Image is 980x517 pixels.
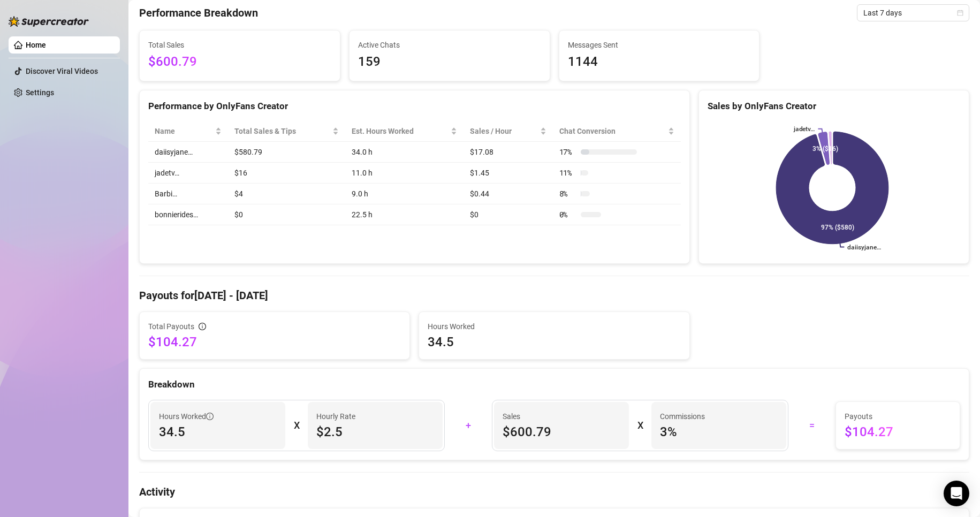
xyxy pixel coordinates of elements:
span: $2.5 [316,423,434,440]
td: $16 [228,163,345,184]
td: 9.0 h [345,184,464,204]
span: Hours Worked [428,321,680,332]
div: Est. Hours Worked [352,125,449,137]
td: Barbi… [148,184,228,204]
h4: Performance Breakdown [139,5,258,20]
td: $1.45 [464,163,553,184]
article: Commissions [660,410,705,422]
h4: Activity [139,484,969,499]
div: Sales by OnlyFans Creator [708,99,960,113]
span: 34.5 [159,423,277,440]
span: Hours Worked [159,410,214,422]
td: $0 [464,204,553,225]
div: Open Intercom Messenger [944,481,969,506]
td: 34.0 h [345,142,464,163]
th: Sales / Hour [464,121,553,142]
td: $17.08 [464,142,553,163]
span: Total Payouts [148,321,194,332]
span: 3 % [660,423,778,440]
span: 0 % [559,209,576,221]
div: X [637,417,643,434]
span: 34.5 [428,333,680,351]
td: $4 [228,184,345,204]
span: Total Sales [148,39,331,51]
text: daiisyjane… [847,244,881,251]
span: Chat Conversion [559,125,666,137]
span: info-circle [199,323,206,330]
span: info-circle [206,413,214,420]
text: jadetv… [793,125,815,133]
th: Chat Conversion [553,121,681,142]
td: 11.0 h [345,163,464,184]
div: X [294,417,299,434]
span: $104.27 [148,333,401,351]
td: daiisyjane… [148,142,228,163]
td: jadetv… [148,163,228,184]
span: calendar [957,10,963,16]
span: 17 % [559,146,576,158]
span: 159 [358,52,541,72]
span: Sales [503,410,620,422]
th: Total Sales & Tips [228,121,345,142]
span: $600.79 [503,423,620,440]
div: Performance by OnlyFans Creator [148,99,681,113]
a: Home [26,41,46,49]
a: Discover Viral Videos [26,67,98,75]
article: Hourly Rate [316,410,355,422]
td: 22.5 h [345,204,464,225]
div: + [451,417,485,434]
span: 11 % [559,167,576,179]
span: 1144 [568,52,751,72]
img: logo-BBDzfeDw.svg [9,16,89,27]
span: Sales / Hour [470,125,538,137]
th: Name [148,121,228,142]
div: = [795,417,829,434]
span: Last 7 days [863,5,963,21]
span: $104.27 [845,423,951,440]
a: Settings [26,88,54,97]
span: $600.79 [148,52,331,72]
div: Breakdown [148,377,960,392]
td: $0 [228,204,345,225]
span: Total Sales & Tips [234,125,330,137]
td: bonnierides… [148,204,228,225]
h4: Payouts for [DATE] - [DATE] [139,288,969,303]
span: 8 % [559,188,576,200]
span: Messages Sent [568,39,751,51]
span: Payouts [845,410,951,422]
span: Active Chats [358,39,541,51]
td: $0.44 [464,184,553,204]
span: Name [155,125,213,137]
td: $580.79 [228,142,345,163]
